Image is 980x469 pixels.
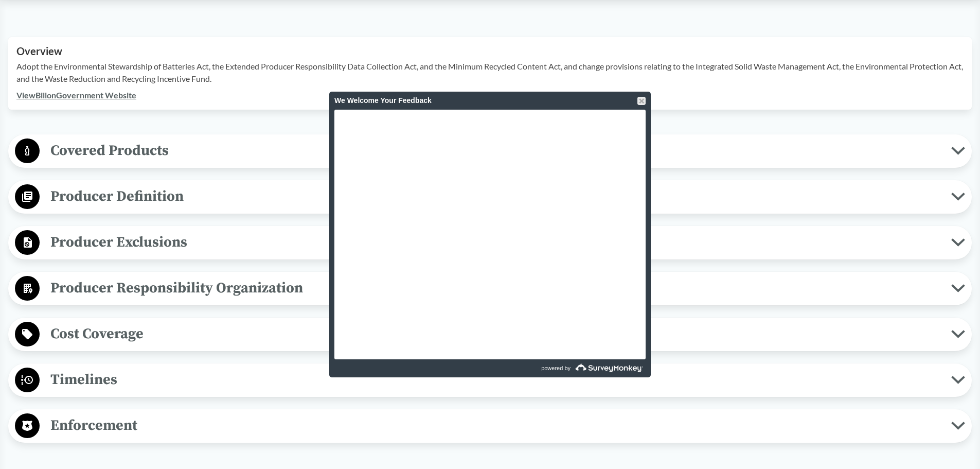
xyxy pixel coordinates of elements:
button: Producer Exclusions [12,230,968,256]
p: Adopt the Environmental Stewardship of Batteries Act, the Extended Producer Responsibility Data C... [16,60,964,85]
span: Covered Products [40,139,951,162]
a: powered by [491,359,646,377]
a: ViewBillonGovernment Website [16,90,136,100]
span: Producer Exclusions [40,231,951,254]
button: Producer Definition [12,184,968,210]
span: Producer Definition [40,185,951,208]
span: Enforcement [40,414,951,437]
button: Timelines [12,367,968,393]
span: Producer Responsibility Organization [40,276,951,300]
button: Producer Responsibility Organization [12,275,968,302]
h2: Overview [16,45,964,57]
button: Enforcement [12,413,968,439]
div: We Welcome Your Feedback [334,92,646,110]
button: Cost Coverage [12,321,968,348]
button: Covered Products [12,138,968,164]
span: Cost Coverage [40,322,951,345]
span: Timelines [40,368,951,391]
span: powered by [541,359,571,377]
